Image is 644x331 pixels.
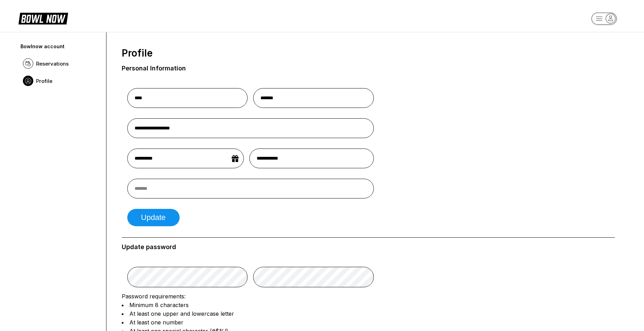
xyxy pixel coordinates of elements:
[122,65,186,72] div: Personal Information
[19,72,101,90] a: Profile
[19,55,101,72] a: Reservations
[122,319,615,326] li: At least one number
[122,302,615,308] li: Minimum 8 characters
[122,48,153,59] span: Profile
[36,60,69,67] span: Reservations
[122,310,615,317] li: At least one upper and lowercase letter
[36,78,52,84] span: Profile
[122,243,615,251] div: Update password
[127,209,180,226] button: Update
[20,43,100,49] div: Bowlnow account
